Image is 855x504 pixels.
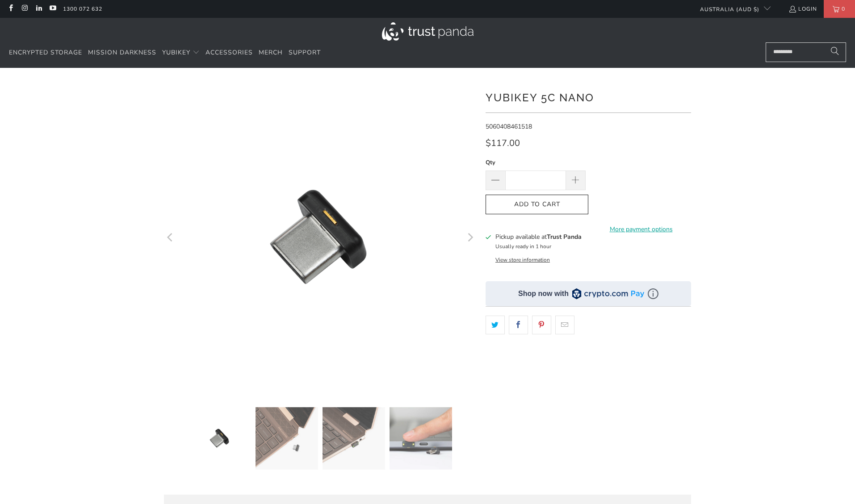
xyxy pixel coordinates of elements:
button: Previous [163,81,178,394]
button: Add to Cart [486,195,588,215]
span: 5060408461518 [486,122,532,131]
a: 1300 072 632 [63,4,102,14]
b: Trust Panda [547,233,582,241]
a: Trust Panda Australia on YouTube [49,5,56,12]
a: Mission Darkness [88,42,156,63]
a: Trust Panda Australia on Facebook [7,5,14,12]
a: More payment options [591,225,691,234]
a: Merch [259,42,283,63]
a: Encrypted Storage [9,42,82,63]
button: View store information [495,256,550,263]
a: YubiKey 5C Nano - Trust Panda [164,81,477,394]
h3: Pickup available at [495,232,582,242]
summary: YubiKey [162,42,200,63]
a: Trust Panda Australia on LinkedIn [35,5,42,12]
small: Usually ready in 1 hour [495,243,551,250]
input: Search... [766,42,846,62]
img: YubiKey 5C Nano - Trust Panda [323,407,385,470]
button: Next [463,81,477,394]
a: Accessories [205,42,253,63]
span: $117.00 [486,137,520,149]
a: Trust Panda Australia on Instagram [21,5,28,12]
img: YubiKey 5C Nano - Trust Panda [390,407,452,470]
span: Encrypted Storage [9,48,82,57]
span: Add to Cart [495,201,579,208]
a: Share this on Pinterest [532,316,551,334]
img: Trust Panda Australia [382,22,474,41]
label: Qty [486,158,586,167]
span: Mission Darkness [88,48,156,57]
span: Merch [259,48,283,57]
a: Share this on Facebook [509,316,528,334]
img: YubiKey 5C Nano - Trust Panda [256,407,318,470]
div: Shop now with [518,289,569,299]
img: YubiKey 5C Nano - Trust Panda [189,407,251,470]
a: Share this on Twitter [486,316,505,334]
nav: Translation missing: en.navigation.header.main_nav [9,42,321,63]
span: YubiKey [162,48,190,57]
h1: YubiKey 5C Nano [486,88,691,106]
span: Accessories [205,48,253,57]
a: Email this to a friend [555,316,574,334]
span: Support [289,48,321,57]
a: Support [289,42,321,63]
button: Search [824,42,846,62]
a: Login [788,4,817,14]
